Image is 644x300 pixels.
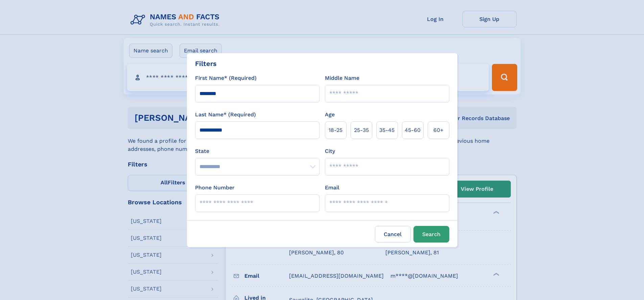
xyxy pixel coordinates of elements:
[329,126,342,134] span: 18‑25
[325,184,339,192] label: Email
[413,226,449,243] button: Search
[195,147,319,155] label: State
[195,59,217,69] div: Filters
[354,126,369,134] span: 25‑35
[325,111,335,119] label: Age
[195,74,257,82] label: First Name* (Required)
[405,126,421,134] span: 45‑60
[195,184,235,192] label: Phone Number
[325,147,335,155] label: City
[195,111,256,119] label: Last Name* (Required)
[433,126,444,134] span: 60+
[325,74,359,82] label: Middle Name
[379,126,395,134] span: 35‑45
[375,226,411,243] label: Cancel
